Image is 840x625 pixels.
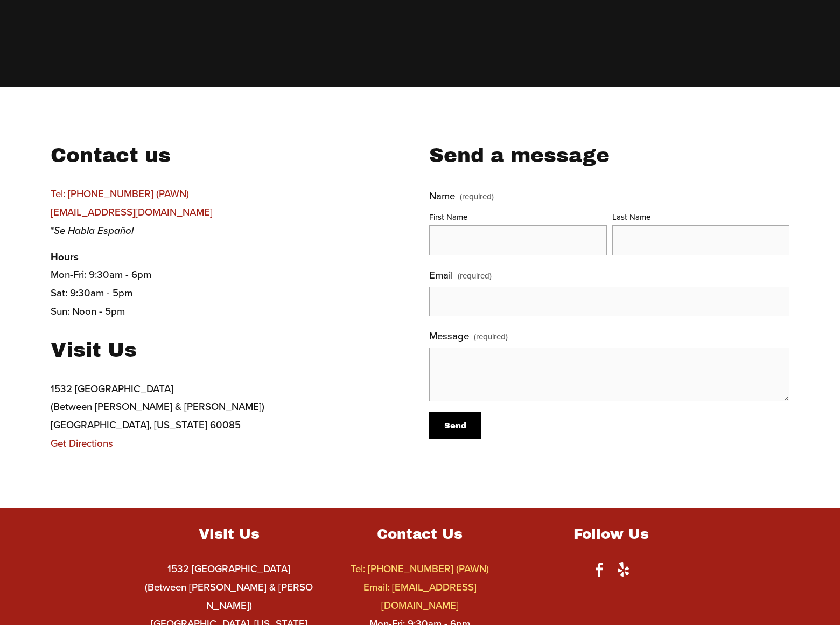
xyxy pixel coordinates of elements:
h4: Contact Us [334,525,507,544]
div: Last Name [612,210,790,225]
em: Se Habla Español [54,223,134,237]
span: (required) [458,268,492,283]
a: [EMAIL_ADDRESS][DOMAIN_NAME] [51,205,213,219]
span: (required) [474,329,508,344]
a: Email: [EMAIL_ADDRESS][DOMAIN_NAME] [334,578,507,614]
strong: Hours [51,249,79,264]
a: Yelp [615,562,631,577]
a: Get Directions [51,436,113,450]
button: SendSend [429,412,481,439]
p: Mon-Fri: 9:30am - 6pm Sat: 9:30am - 5pm Sun: Noon - 5pm [51,248,348,321]
h3: Contact us [51,142,348,169]
h4: Follow Us [524,525,697,544]
span: Message [429,327,469,345]
p: 1532 [GEOGRAPHIC_DATA] (Between [PERSON_NAME] & [PERSON_NAME]) [GEOGRAPHIC_DATA], [US_STATE] 60085 [51,380,348,453]
div: First Name [429,210,607,225]
h3: Visit Us [51,337,348,364]
h4: Visit Us [143,525,316,544]
a: Tel: [PHONE_NUMBER] (PAWN) [51,186,189,200]
a: Facebook [592,562,607,577]
span: Name [429,187,455,205]
span: Send [444,421,466,430]
span: (required) [460,192,494,200]
h3: Send a message [429,142,789,169]
a: Tel: [PHONE_NUMBER] (PAWN) [351,560,489,578]
span: Email [429,266,453,284]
